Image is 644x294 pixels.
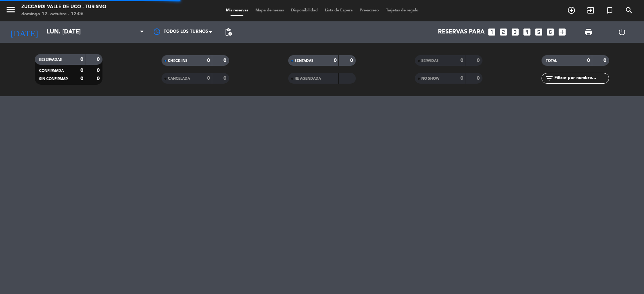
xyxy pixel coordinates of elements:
div: LOG OUT [605,21,639,43]
span: SERVIDAS [421,59,439,63]
span: CHECK INS [168,59,188,63]
div: Zuccardi Valle de Uco - Turismo [21,4,106,11]
strong: 0 [350,58,354,63]
i: power_settings_new [618,28,626,36]
i: exit_to_app [586,6,595,15]
strong: 0 [207,58,210,63]
strong: 0 [603,58,608,63]
i: looks_3 [511,27,520,37]
i: arrow_drop_down [66,28,75,36]
i: [DATE] [5,24,43,40]
span: print [584,28,593,36]
span: Pre-acceso [356,9,382,12]
i: looks_6 [546,27,555,37]
i: menu [5,4,16,15]
span: pending_actions [224,28,233,36]
span: Mapa de mesas [252,9,287,12]
span: RESERVADAS [39,58,62,62]
span: CONFIRMADA [39,69,64,73]
i: add_box [558,27,567,37]
strong: 0 [207,76,210,81]
span: CANCELADA [168,77,190,80]
button: menu [5,4,16,17]
span: NO SHOW [421,77,439,80]
span: Disponibilidad [287,9,321,12]
i: looks_two [499,27,508,37]
span: SENTADAS [295,59,313,63]
input: Filtrar por nombre... [554,74,609,82]
i: search [625,6,633,15]
i: turned_in_not [606,6,614,15]
i: filter_list [545,74,554,83]
strong: 0 [97,57,101,62]
i: looks_one [487,27,496,37]
strong: 0 [223,58,228,63]
strong: 0 [223,76,228,81]
strong: 0 [477,58,481,63]
span: Lista de Espera [321,9,356,12]
span: Mis reservas [222,9,252,12]
strong: 0 [97,68,101,73]
span: Tarjetas de regalo [382,9,422,12]
strong: 0 [587,58,590,63]
strong: 0 [477,76,481,81]
div: domingo 12. octubre - 12:06 [21,11,106,18]
i: add_circle_outline [567,6,576,15]
span: SIN CONFIRMAR [39,77,68,81]
strong: 0 [460,76,463,81]
span: Reservas para [438,29,485,36]
strong: 0 [80,76,83,81]
strong: 0 [80,68,83,73]
strong: 0 [334,58,337,63]
strong: 0 [460,58,463,63]
span: TOTAL [546,59,557,63]
strong: 0 [80,57,83,62]
i: looks_4 [522,27,532,37]
i: looks_5 [534,27,543,37]
strong: 0 [97,76,101,81]
span: RE AGENDADA [295,77,321,80]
